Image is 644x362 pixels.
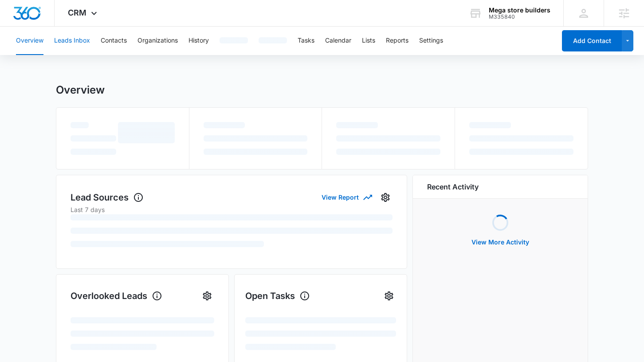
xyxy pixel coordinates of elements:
[419,27,443,55] button: Settings
[16,27,43,55] button: Overview
[378,190,393,205] button: Settings
[68,8,86,17] span: CRM
[54,27,90,55] button: Leads Inbox
[463,232,538,253] button: View More Activity
[71,191,144,204] h1: Lead Sources
[298,27,314,55] button: Tasks
[71,205,393,214] p: Last 7 days
[489,7,550,14] div: account name
[71,289,162,303] h1: Overlooked Leads
[245,289,310,303] h1: Open Tasks
[489,14,550,20] div: account id
[101,27,127,55] button: Contacts
[322,189,371,205] button: View Report
[325,27,351,55] button: Calendar
[188,27,209,55] button: History
[200,289,214,303] button: Settings
[56,83,105,97] h1: Overview
[382,289,396,303] button: Settings
[137,27,178,55] button: Organizations
[362,27,375,55] button: Lists
[427,181,479,192] h6: Recent Activity
[562,30,622,51] button: Add Contact
[386,27,408,55] button: Reports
